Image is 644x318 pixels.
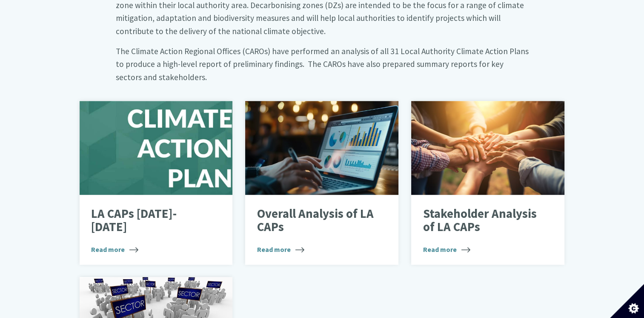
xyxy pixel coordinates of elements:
p: Stakeholder Analysis of LA CAPs [423,207,540,234]
button: Set cookie preferences [610,284,644,318]
a: Overall Analysis of LA CAPs Read more [245,101,398,265]
p: LA CAPs [DATE]-[DATE] [91,207,208,234]
a: LA CAPs [DATE]-[DATE] Read more [80,101,233,265]
p: Overall Analysis of LA CAPs [257,207,374,234]
span: Read more [257,244,304,254]
big: The Climate Action Regional Offices (CAROs) have performed an analysis of all 31 Local Authority ... [115,46,528,82]
span: Read more [423,244,470,254]
a: Stakeholder Analysis of LA CAPs Read more [411,101,564,265]
span: Read more [91,244,138,254]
